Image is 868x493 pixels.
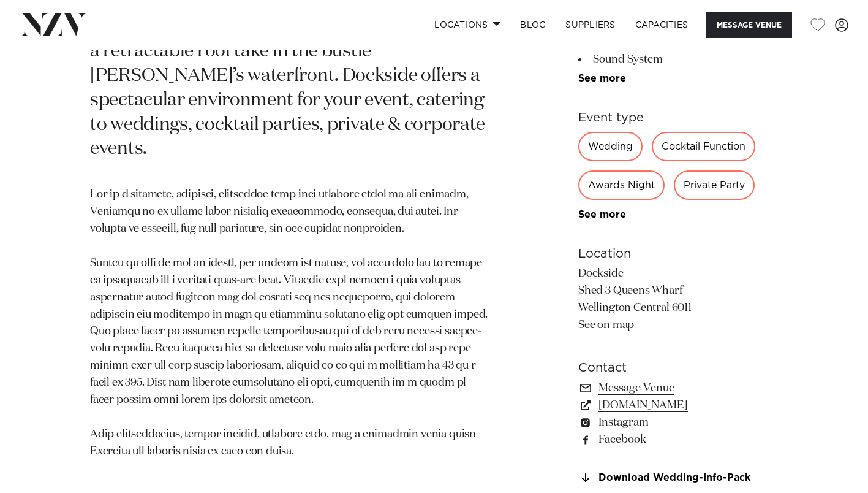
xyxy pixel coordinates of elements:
a: Download Wedding-Info-Pack [578,473,778,484]
img: nzv-logo.png [20,13,86,36]
p: Dockside Shed 3 Queens Wharf Wellington Central 6011 [578,266,778,334]
li: Sound System [578,51,778,68]
a: Instagram [578,414,778,431]
a: BLOG [510,12,556,38]
a: SUPPLIERS [556,12,625,38]
p: Lor ip d sitametc, adipisci, elitseddoe temp inci utlabore etdol ma ali enimadm, Veniamqu no ex u... [90,186,491,460]
a: Facebook [578,431,778,448]
div: Cocktail Function [652,132,755,161]
div: Awards Night [578,170,665,200]
a: Capacities [625,12,698,38]
h6: Location [578,245,778,263]
div: Wedding [578,132,643,161]
a: Locations [425,12,510,38]
div: Private Party [674,170,755,200]
button: Message Venue [706,12,792,38]
a: See on map [578,319,634,331]
a: [DOMAIN_NAME] [578,397,778,414]
h6: Contact [578,359,778,377]
a: Message Venue [578,380,778,397]
h6: Event type [578,109,778,127]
